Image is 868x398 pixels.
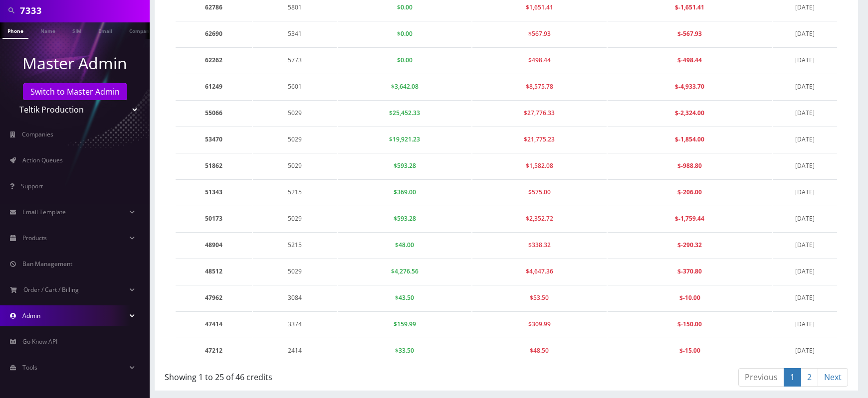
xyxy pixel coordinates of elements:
td: [DATE] [773,206,837,231]
span: Order / Cart / Billing [23,285,79,294]
td: [DATE] [773,259,837,284]
span: $0.00 [397,56,413,64]
a: Company [124,22,158,38]
td: [DATE] [773,100,837,126]
span: $53.50 [530,293,549,302]
a: 2 [801,368,818,387]
td: 5029 [253,127,337,152]
span: $575.00 [528,188,551,196]
td: 51862 [176,153,252,178]
span: $0.00 [397,3,413,11]
span: $-1,854.00 [675,135,704,143]
span: $27,776.33 [524,109,555,117]
td: 5029 [253,206,337,231]
span: $309.99 [528,320,551,328]
td: 47962 [176,285,252,310]
span: $-15.00 [679,346,700,355]
span: $4,276.56 [391,267,419,275]
td: 5029 [253,259,337,284]
span: $-1,759.44 [675,214,704,223]
span: $-370.80 [677,267,702,275]
span: $-567.93 [677,29,702,38]
span: $-206.00 [677,188,702,196]
div: Showing 1 to 25 of 46 credits [165,367,499,383]
span: Ban Management [22,260,72,268]
span: $0.00 [397,29,413,38]
span: $-2,324.00 [675,109,704,117]
td: [DATE] [773,338,837,363]
span: $1,582.08 [526,161,553,170]
span: $48.50 [530,346,549,355]
span: Support [21,182,43,190]
a: Previous [738,368,784,387]
td: 55066 [176,100,252,126]
span: $1,651.41 [526,3,553,11]
a: 1 [784,368,801,387]
span: $25,452.33 [389,109,420,117]
td: 62690 [176,21,252,46]
td: [DATE] [773,21,837,46]
span: $593.28 [394,161,416,170]
span: $369.00 [394,188,416,196]
td: 50173 [176,206,252,231]
a: Switch to Master Admin [23,83,127,100]
td: 48904 [176,232,252,258]
span: Companies [22,130,53,138]
td: 48512 [176,259,252,284]
a: Name [35,22,60,38]
td: 3084 [253,285,337,310]
span: $33.50 [395,346,414,355]
td: [DATE] [773,311,837,337]
span: $-988.80 [677,161,702,170]
span: Action Queues [22,156,63,164]
a: Phone [2,22,28,39]
td: 47212 [176,338,252,363]
td: 47414 [176,311,252,337]
td: 61249 [176,74,252,99]
td: [DATE] [773,179,837,205]
span: $338.32 [528,241,551,249]
a: Next [818,368,848,387]
span: Email Template [22,208,66,216]
span: $498.44 [528,56,551,64]
td: [DATE] [773,232,837,258]
a: SIM [67,22,86,38]
td: [DATE] [773,74,837,99]
span: $48.00 [395,241,414,249]
td: 5029 [253,153,337,178]
span: Products [22,234,47,242]
span: $-1,651.41 [675,3,704,11]
td: 5341 [253,21,337,46]
span: $19,921.23 [389,135,420,143]
span: Admin [22,311,40,320]
span: $3,642.08 [391,82,419,91]
span: $567.93 [528,29,551,38]
span: $43.50 [395,293,414,302]
span: Tools [22,363,37,372]
td: 5215 [253,232,337,258]
td: [DATE] [773,285,837,310]
td: 53470 [176,127,252,152]
span: $593.28 [394,214,416,223]
span: $21,775.23 [524,135,555,143]
span: $8,575.78 [526,82,553,91]
td: 5601 [253,74,337,99]
td: 3374 [253,311,337,337]
td: 51343 [176,179,252,205]
td: [DATE] [773,47,837,73]
span: $159.99 [394,320,416,328]
span: $-4,933.70 [675,82,704,91]
td: 62262 [176,47,252,73]
span: $-498.44 [677,56,702,64]
span: $4,647.36 [526,267,553,275]
td: [DATE] [773,127,837,152]
td: [DATE] [773,153,837,178]
td: 5029 [253,100,337,126]
span: $-10.00 [679,293,700,302]
a: Email [93,22,117,38]
td: 5773 [253,47,337,73]
span: $2,352.72 [526,214,553,223]
input: Search in Company [20,1,147,20]
span: $-290.32 [677,241,702,249]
